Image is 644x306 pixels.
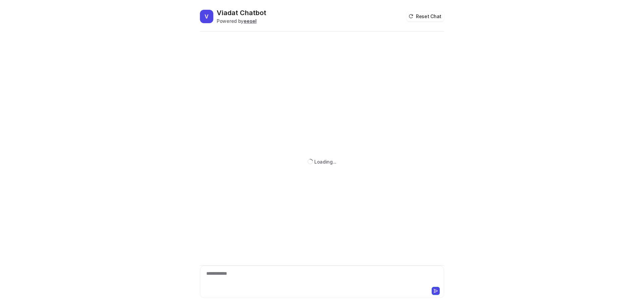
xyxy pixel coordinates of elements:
[217,8,266,17] h2: Viadat Chatbot
[200,10,213,23] span: V
[407,11,444,21] button: Reset Chat
[244,18,257,24] b: eesel
[314,158,336,165] div: Loading...
[217,17,266,25] div: Powered by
